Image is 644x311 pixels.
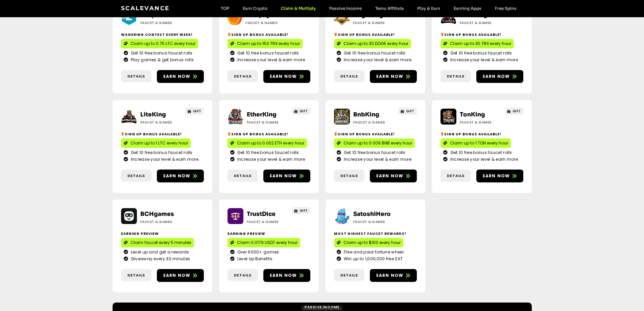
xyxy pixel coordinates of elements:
a: GIFT [398,108,417,115]
span: Details [340,73,358,79]
a: BnbKing [353,111,379,118]
span: Earn now [376,272,404,279]
span: Claim up to 30 TRX every hour [450,41,511,47]
span: Claim up to $100 every hour [343,240,401,246]
a: Passive Income [323,6,368,11]
span: GIFT [193,109,201,114]
img: 🎁 [228,132,231,136]
a: GIFT [505,108,523,115]
span: Details [234,73,252,79]
a: Details [440,70,471,83]
a: Claim up to 1 LTC every hour [121,138,191,148]
span: Earn now [163,272,191,279]
span: Earn now [483,73,510,80]
span: Claim up to 1 TON every hour [450,140,508,146]
span: GIFT [512,109,521,114]
a: Passive Income [301,304,343,310]
span: Get 10 free bonus faucet rolls [449,50,512,56]
nav: Menu [214,6,523,11]
h2: Faucet & Games [353,219,396,224]
h2: Faucet & Games [460,120,502,125]
a: Claim & Multiply [274,6,323,11]
h2: Earning Preview [228,231,310,236]
a: Earn now [370,70,417,83]
a: TonKing [460,111,485,118]
span: Increase your level & earn more [342,57,411,63]
a: Details [228,170,258,182]
span: Claim up to 0.002 ETH every hour [237,140,304,146]
a: Play & Earn [410,6,447,11]
a: GIFT [185,108,204,115]
span: Claim 0.0179 USDT every hour [237,240,297,246]
a: Earn now [263,269,310,282]
h2: Sign Up Bonus Available! [334,32,417,37]
a: Claim up to 150 TRX every hour [228,39,303,48]
a: Earn now [370,269,417,282]
a: Claim faucet every 5 minutes [121,238,194,247]
a: Claim 0.0179 USDT every hour [228,238,300,247]
a: Claim up to 0.009 BNB every hour [334,138,415,148]
h2: Sign Up Bonus Available! [334,132,417,137]
a: Details [228,70,258,83]
a: GIFT [292,207,310,214]
span: Get 10 free bonus faucet rolls [342,150,406,156]
h2: Most highest faucet rewards! [334,231,417,236]
img: 🎁 [334,33,337,36]
h2: Faucet & Games [460,20,502,25]
h2: Faucet & Games [140,120,183,125]
span: Details [340,272,358,278]
span: Earn now [376,173,404,179]
h2: Sign Up Bonus Available! [228,32,310,37]
span: Level up and get a rewards [129,249,189,255]
span: Earn now [270,73,297,80]
span: Increase your level & earn more [449,156,518,162]
span: Level Up Benefits [236,256,272,262]
span: Earn now [163,73,191,80]
span: Increase your level & earn more [129,156,198,162]
a: Claim up to 0.002 ETH every hour [228,138,307,148]
span: Get 10 free bonus faucet rolls [236,50,299,56]
img: 🎁 [121,132,124,136]
span: Increase your level & earn more [342,156,411,162]
span: Details [127,73,145,79]
a: Claim up to $100 every hour [334,238,403,247]
h2: Wagering contest every week! [121,32,204,37]
a: Earning Apps [447,6,488,11]
img: 🎁 [334,132,337,136]
a: Claim up to 30 DOGE every hour [334,39,411,48]
a: Scalevance [121,5,170,12]
a: Earn now [157,70,204,83]
span: Claim up to 150 TRX every hour [237,41,300,47]
span: GIFT [300,109,308,114]
span: Earn now [376,73,404,80]
span: Details [234,272,252,278]
a: Details [228,269,258,282]
a: Earn now [157,269,204,282]
span: Play games & get bonus rolls [129,57,194,63]
span: Free and paid fortune wheel [342,249,404,255]
span: Claim up to 0.75 LTC every hour [130,41,195,47]
h2: Sign Up Bonus Available! [228,132,310,137]
a: Details [440,170,471,182]
a: BCHgames [140,210,174,218]
a: TOP [214,6,236,11]
a: Earn Crypto [236,6,274,11]
a: EtherKing [247,111,277,118]
h2: Faucet & Games [247,120,289,125]
span: Earn now [270,173,297,179]
span: GIFT [300,208,308,213]
a: Earn now [263,170,310,182]
span: Claim up to 0.009 BNB every hour [343,140,412,146]
h2: Faucet & Games [140,219,183,224]
span: Get 10 free bonus faucet rolls [342,50,406,56]
span: Details [127,173,145,179]
a: Details [121,70,151,83]
span: Passive Income [305,305,340,310]
a: Claim up to 1 TON every hour [440,138,511,148]
span: Details [234,173,252,179]
a: TrustDice [247,210,276,218]
span: Increase your level & earn more [236,156,305,162]
a: Details [121,170,151,182]
span: Increase your level & earn more [236,57,305,63]
span: Claim faucet every 5 minutes [130,240,191,246]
